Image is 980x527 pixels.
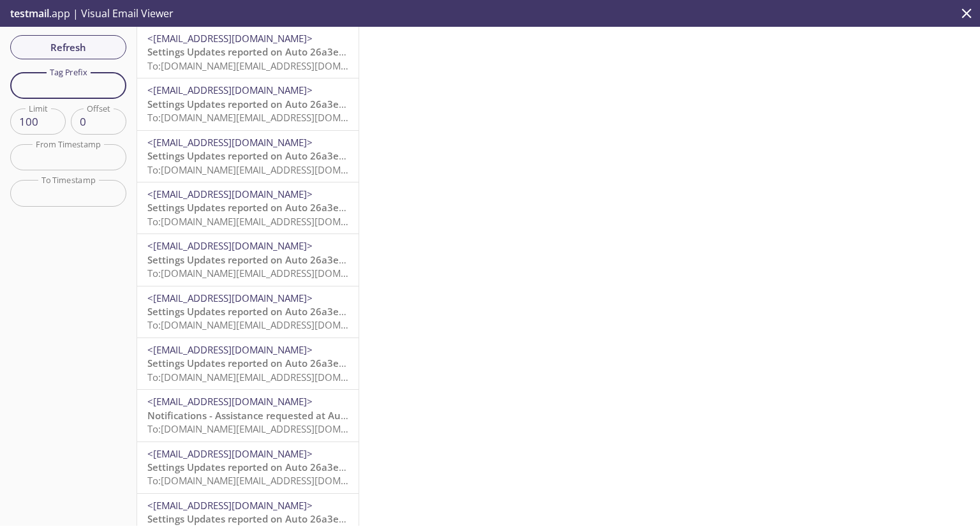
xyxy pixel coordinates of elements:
span: To: [DOMAIN_NAME][EMAIL_ADDRESS][DOMAIN_NAME] [147,267,390,279]
span: Settings Updates reported on Auto 26a3ec3, null, Evolv Technology AppTest - Lab at [DATE] 04:16: [147,253,595,266]
span: To: [DOMAIN_NAME][EMAIL_ADDRESS][DOMAIN_NAME] [147,215,390,228]
span: <[EMAIL_ADDRESS][DOMAIN_NAME]> [147,395,313,408]
span: testmail [10,6,49,20]
div: <[EMAIL_ADDRESS][DOMAIN_NAME]>Settings Updates reported on Auto 26a3ec3, null, Evolv Technology A... [137,131,359,182]
div: <[EMAIL_ADDRESS][DOMAIN_NAME]>Settings Updates reported on Auto 26a3ec3, null, Evolv Technology A... [137,286,359,338]
span: To: [DOMAIN_NAME][EMAIL_ADDRESS][DOMAIN_NAME] [147,163,390,176]
span: Settings Updates reported on Auto 26a3ec3, null, Evolv Technology AppTest - Lab at [DATE] 04:16: [147,201,595,214]
div: <[EMAIL_ADDRESS][DOMAIN_NAME]>Settings Updates reported on Auto 26a3ec3, null, Evolv Technology A... [137,78,359,130]
div: <[EMAIL_ADDRESS][DOMAIN_NAME]>Settings Updates reported on Auto 26a3ec3, null, Evolv Technology A... [137,442,359,493]
span: Settings Updates reported on Auto 26a3ec3, null, Evolv Technology AppTest - Lab at [DATE] 04:16: [147,357,595,369]
span: <[EMAIL_ADDRESS][DOMAIN_NAME]> [147,32,313,45]
span: <[EMAIL_ADDRESS][DOMAIN_NAME]> [147,84,313,96]
div: <[EMAIL_ADDRESS][DOMAIN_NAME]>Notifications - Assistance requested at Auto 26a3ec3, null, Evolv T... [137,390,359,441]
div: <[EMAIL_ADDRESS][DOMAIN_NAME]>Settings Updates reported on Auto 26a3ec3, null, Evolv Technology A... [137,338,359,389]
span: <[EMAIL_ADDRESS][DOMAIN_NAME]> [147,499,313,512]
span: Settings Updates reported on Auto 26a3ec3, null, Evolv Technology AppTest - Lab at [DATE] 04:16: [147,461,595,473]
span: <[EMAIL_ADDRESS][DOMAIN_NAME]> [147,239,313,252]
span: To: [DOMAIN_NAME][EMAIL_ADDRESS][DOMAIN_NAME] [147,111,390,124]
button: Refresh [10,35,126,59]
span: To: [DOMAIN_NAME][EMAIL_ADDRESS][DOMAIN_NAME] [147,422,390,435]
span: Settings Updates reported on Auto 26a3ec3, null, Evolv Technology AppTest - Lab at [DATE] 04:16: [147,149,595,162]
span: <[EMAIL_ADDRESS][DOMAIN_NAME]> [147,292,313,304]
span: To: [DOMAIN_NAME][EMAIL_ADDRESS][DOMAIN_NAME] [147,318,390,331]
span: Settings Updates reported on Auto 26a3ec3, null, Evolv Technology AppTest - Lab at [DATE] 04:16: [147,45,595,58]
span: To: [DOMAIN_NAME][EMAIL_ADDRESS][DOMAIN_NAME] [147,59,390,72]
span: To: [DOMAIN_NAME][EMAIL_ADDRESS][DOMAIN_NAME] [147,474,390,487]
span: Settings Updates reported on Auto 26a3ec3, null, Evolv Technology AppTest - Lab at [DATE] 04:16: [147,98,595,110]
div: <[EMAIL_ADDRESS][DOMAIN_NAME]>Settings Updates reported on Auto 26a3ec3, null, Evolv Technology A... [137,234,359,285]
div: <[EMAIL_ADDRESS][DOMAIN_NAME]>Settings Updates reported on Auto 26a3ec3, null, Evolv Technology A... [137,27,359,78]
span: Notifications - Assistance requested at Auto 26a3ec3, null, Evolv Technology AppTest - Lab [147,409,563,422]
span: <[EMAIL_ADDRESS][DOMAIN_NAME]> [147,136,313,149]
span: <[EMAIL_ADDRESS][DOMAIN_NAME]> [147,343,313,356]
span: Refresh [20,39,116,56]
div: <[EMAIL_ADDRESS][DOMAIN_NAME]>Settings Updates reported on Auto 26a3ec3, null, Evolv Technology A... [137,182,359,234]
span: Settings Updates reported on Auto 26a3ec3, null, Evolv Technology AppTest - Lab at [DATE] 04:16: [147,512,595,525]
span: To: [DOMAIN_NAME][EMAIL_ADDRESS][DOMAIN_NAME] [147,371,390,383]
span: <[EMAIL_ADDRESS][DOMAIN_NAME]> [147,188,313,200]
span: Settings Updates reported on Auto 26a3ec3, null, Evolv Technology AppTest - Lab at [DATE] 04:16: [147,305,595,318]
span: <[EMAIL_ADDRESS][DOMAIN_NAME]> [147,447,313,460]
